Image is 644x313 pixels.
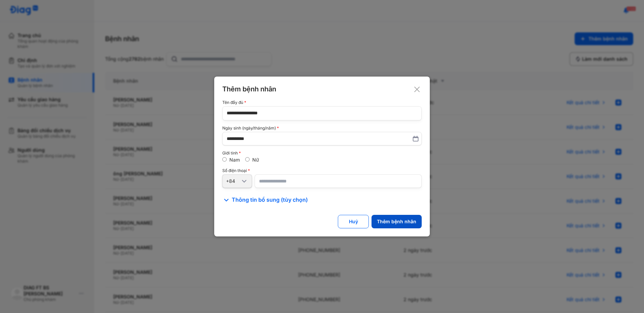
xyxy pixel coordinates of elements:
[252,157,259,163] label: Nữ
[222,126,422,131] div: Ngày sinh (ngày/tháng/năm)
[229,157,240,163] label: Nam
[338,215,369,228] button: Huỷ
[226,178,240,184] div: +84
[222,168,422,173] div: Số điện thoại
[222,85,422,93] div: Thêm bệnh nhân
[222,100,422,105] div: Tên đầy đủ
[232,196,308,204] span: Thông tin bổ sung (tùy chọn)
[372,215,422,228] button: Thêm bệnh nhân
[377,219,416,225] div: Thêm bệnh nhân
[222,151,422,155] div: Giới tính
